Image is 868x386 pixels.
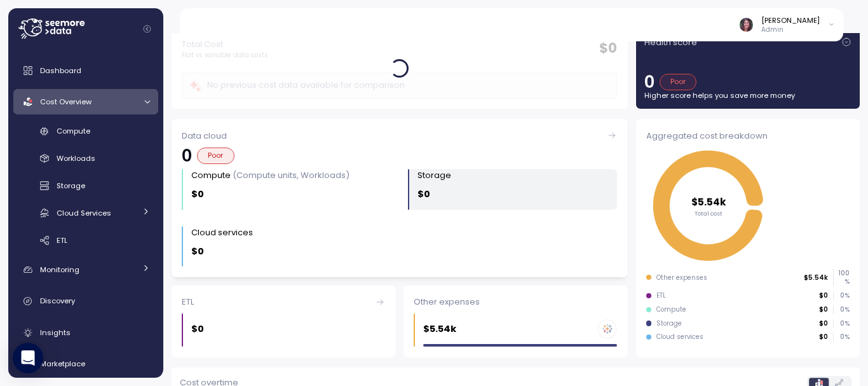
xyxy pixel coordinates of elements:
[644,74,654,90] p: 0
[13,351,158,376] a: Marketplace
[644,90,851,100] p: Higher score helps you save more money
[191,169,349,182] div: Compute
[13,121,158,142] a: Compute
[182,296,385,308] div: ETL
[740,18,753,31] img: ACg8ocLDuIZlR5f2kIgtapDwVC7yp445s3OgbrQTIAV7qYj8P05r5pI=s96-c
[646,130,850,142] div: Aggregated cost breakdown
[656,333,703,341] div: Cloud services
[40,65,81,76] span: Dashboard
[40,97,92,107] span: Cost Overview
[417,169,451,182] div: Storage
[660,74,697,90] div: Poor
[40,265,79,275] span: Monitoring
[819,333,828,341] p: $0
[761,25,820,34] p: Admin
[197,148,234,164] div: Poor
[13,89,158,114] a: Cost Overview
[172,286,395,357] a: ETL$0
[13,202,158,223] a: Cloud Services
[13,343,43,373] div: Open Intercom Messenger
[13,289,158,314] a: Discovery
[834,269,849,286] p: 100 %
[656,291,666,300] div: ETL
[834,291,849,300] p: 0 %
[417,187,430,202] p: $0
[172,119,628,277] a: Data cloud0PoorCompute (Compute units, Workloads)$0Storage $0Cloud services $0
[819,305,828,314] p: $0
[40,296,75,306] span: Discovery
[834,333,849,341] p: 0 %
[819,291,828,300] p: $0
[804,273,828,282] p: $5.54k
[834,319,849,328] p: 0 %
[13,257,158,282] a: Monitoring
[761,15,820,25] div: [PERSON_NAME]
[656,305,686,314] div: Compute
[13,148,158,169] a: Workloads
[57,153,95,163] span: Workloads
[656,319,682,328] div: Storage
[423,322,456,336] p: $5.54k
[233,169,349,181] p: (Compute units, Workloads)
[13,176,158,196] a: Storage
[644,36,697,49] p: Health score
[139,24,155,34] button: Collapse navigation
[40,327,71,338] span: Insights
[57,235,67,245] span: ETL
[57,126,90,136] span: Compute
[57,181,85,191] span: Storage
[182,148,192,164] p: 0
[191,322,204,336] p: $0
[57,208,111,218] span: Cloud Services
[13,320,158,345] a: Insights
[691,195,726,209] tspan: $5.54k
[694,210,722,218] tspan: Total cost
[191,244,204,259] p: $0
[414,296,617,308] div: Other expenses
[834,305,849,314] p: 0 %
[819,319,828,328] p: $0
[191,187,204,202] p: $0
[13,58,158,83] a: Dashboard
[191,226,253,239] div: Cloud services
[182,130,617,142] div: Data cloud
[40,359,85,369] span: Marketplace
[656,273,707,282] div: Other expenses
[13,230,158,251] a: ETL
